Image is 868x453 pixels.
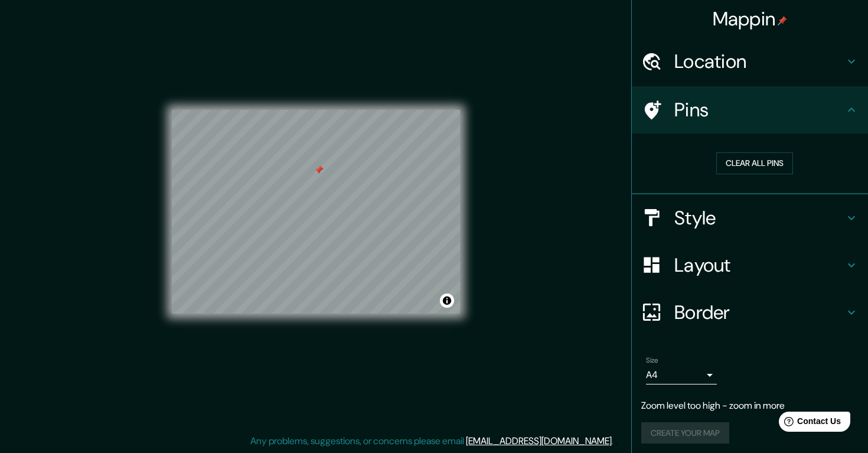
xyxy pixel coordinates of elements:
[641,399,859,413] p: Zoom level too high - zoom in more
[778,16,787,25] img: pin-icon.png
[674,253,844,277] h4: Layout
[440,294,454,308] button: Toggle attribution
[674,206,844,230] h4: Style
[632,242,868,289] div: Layout
[632,194,868,242] div: Style
[646,355,658,365] label: Size
[466,435,612,447] a: [EMAIL_ADDRESS][DOMAIN_NAME]
[674,301,844,324] h4: Border
[614,434,615,448] div: .
[615,434,618,448] div: .
[716,152,793,174] button: Clear all pins
[713,7,788,31] h4: Mappin
[632,38,868,85] div: Location
[632,86,868,133] div: Pins
[250,434,614,448] p: Any problems, suggestions, or concerns please email .
[674,98,844,122] h4: Pins
[674,50,844,73] h4: Location
[632,289,868,336] div: Border
[172,110,460,314] canvas: Map
[763,407,855,440] iframe: Help widget launcher
[646,366,717,384] div: A4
